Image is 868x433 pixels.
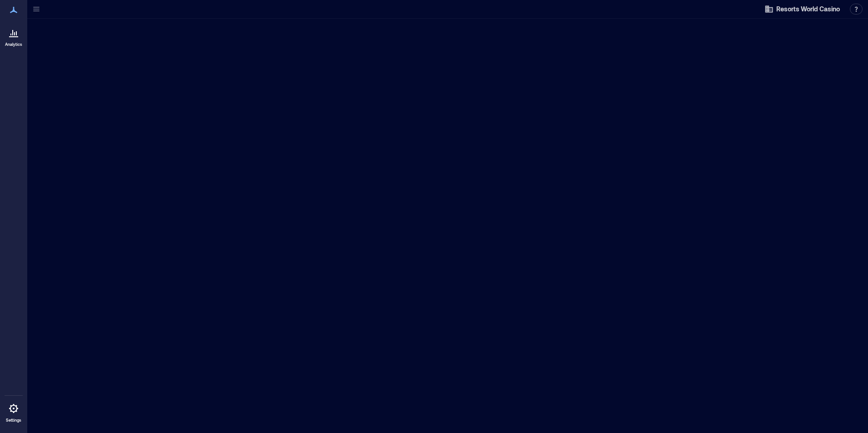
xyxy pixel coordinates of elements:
[6,418,21,423] p: Settings
[3,398,25,426] a: Settings
[2,22,25,50] a: Analytics
[762,2,843,16] button: Resorts World Casino
[776,5,840,14] span: Resorts World Casino
[5,42,22,47] p: Analytics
